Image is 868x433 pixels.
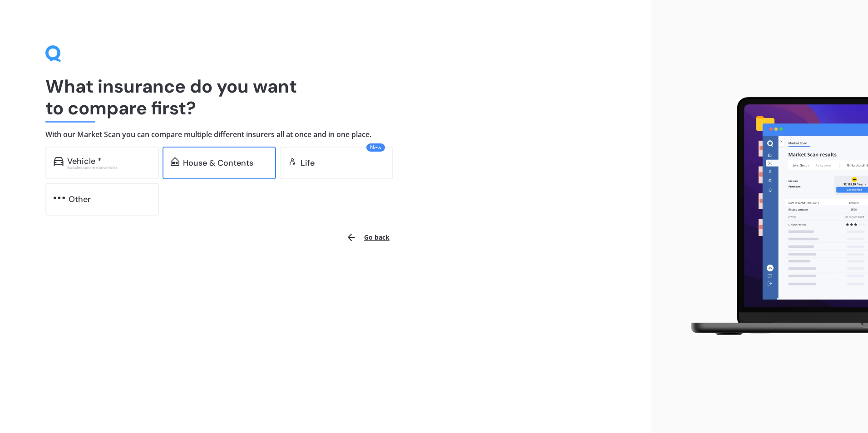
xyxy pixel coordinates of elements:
[340,226,395,248] button: Go back
[54,193,65,202] img: other.81dba5aafe580aa69f38.svg
[366,143,385,152] span: New
[288,157,297,166] img: life.f720d6a2d7cdcd3ad642.svg
[54,157,64,166] img: car.f15378c7a67c060ca3f3.svg
[45,130,606,139] h4: With our Market Scan you can compare multiple different insurers all at once and in one place.
[171,157,179,166] img: home-and-contents.b802091223b8502ef2dd.svg
[67,157,102,166] div: Vehicle *
[45,75,606,119] h1: What insurance do you want to compare first?
[69,195,91,204] div: Other
[67,166,151,169] div: Excludes commercial vehicles
[678,92,868,341] img: laptop.webp
[183,158,253,167] div: House & Contents
[301,158,315,167] div: Life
